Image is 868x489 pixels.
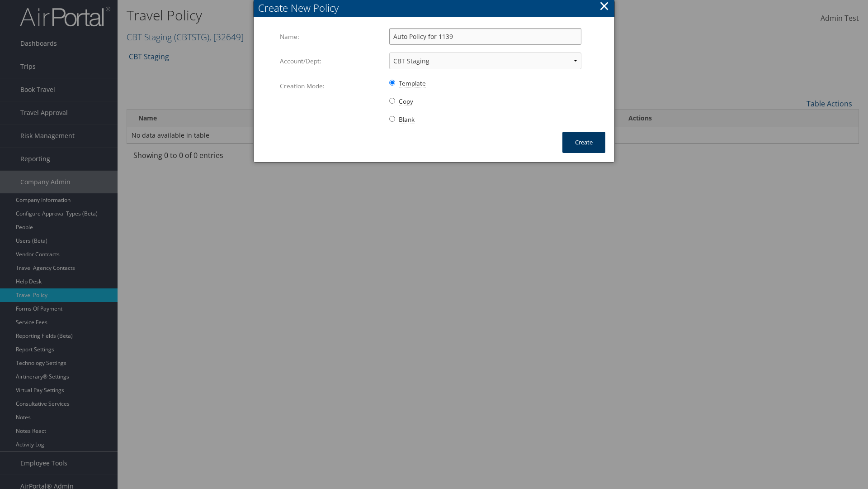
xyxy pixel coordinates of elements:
[399,79,426,88] span: Template
[280,77,382,95] label: Creation Mode:
[280,28,382,45] label: Name:
[562,132,605,153] button: Create
[280,53,382,70] label: Account/Dept:
[258,1,614,15] div: Create New Policy
[399,115,415,124] span: Blank
[399,97,413,106] span: Copy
